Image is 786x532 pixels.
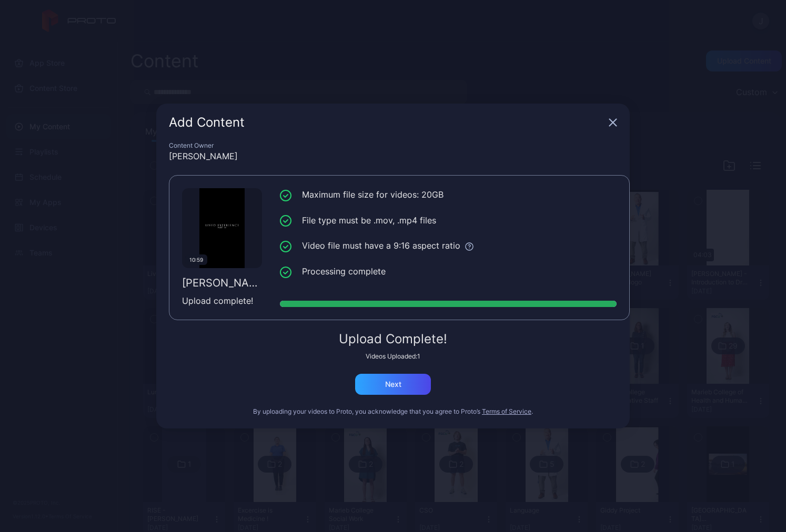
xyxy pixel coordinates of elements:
[169,352,617,361] div: Videos Uploaded: 1
[185,254,207,265] div: 10:59
[482,407,531,416] button: Terms of Service
[169,333,617,345] div: Upload Complete!
[182,294,262,307] div: Upload complete!
[280,188,617,201] li: Maximum file size for videos: 20GB
[169,141,617,150] div: Content Owner
[385,380,401,388] div: Next
[280,239,617,252] li: Video file must have a 9:16 aspect ratio
[169,407,617,416] div: By uploading your videos to Proto, you acknowledge that you agree to Proto’s .
[280,214,617,227] li: File type must be .mov, .mp4 files
[169,116,604,129] div: Add Content
[182,277,262,289] div: [PERSON_NAME] Part IV.mp4
[355,374,431,395] button: Next
[169,150,617,162] div: [PERSON_NAME]
[280,265,617,278] li: Processing complete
